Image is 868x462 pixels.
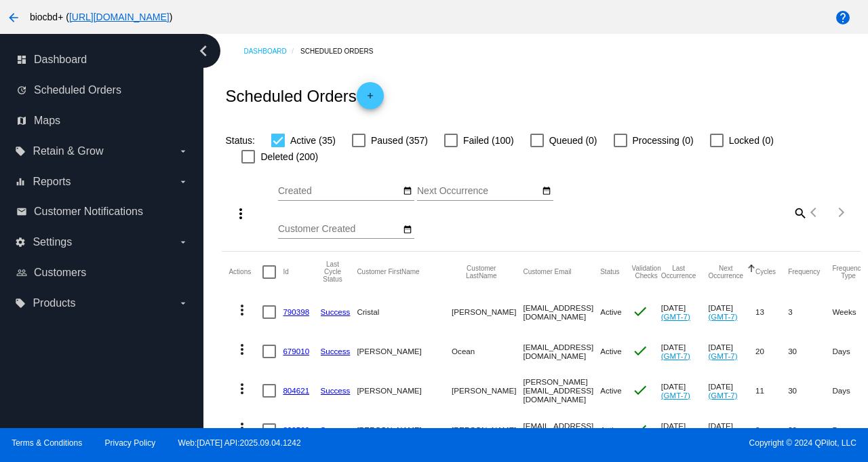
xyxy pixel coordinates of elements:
span: Dashboard [34,54,87,66]
mat-cell: [EMAIL_ADDRESS][DOMAIN_NAME] [523,292,600,332]
span: Maps [34,115,60,127]
span: Paused (357) [371,132,428,149]
span: Reports [33,176,71,188]
span: Retain & Grow [33,145,103,157]
mat-cell: 30 [788,332,832,371]
a: Web:[DATE] API:2025.09.04.1242 [178,438,301,448]
a: 804621 [283,386,309,395]
a: Privacy Policy [105,438,156,448]
button: Previous page [801,199,828,226]
i: chevron_left [193,40,214,62]
mat-cell: [EMAIL_ADDRESS][DOMAIN_NAME] [523,332,600,371]
i: arrow_drop_down [178,176,189,187]
i: dashboard [16,54,27,65]
mat-cell: [DATE] [661,410,709,450]
input: Created [278,186,400,197]
input: Customer Created [278,224,400,235]
i: map [16,115,27,126]
a: Dashboard [243,41,300,62]
span: Failed (100) [463,132,514,149]
button: Change sorting for Id [283,268,288,276]
a: map Maps [16,110,189,132]
mat-cell: [DATE] [708,292,755,332]
span: biocbd+ ( ) [30,12,172,22]
mat-cell: [PERSON_NAME] [357,371,452,410]
a: 790398 [283,307,309,316]
mat-cell: Ocean [452,332,523,371]
span: Settings [33,236,72,248]
i: local_offer [15,298,26,309]
mat-cell: 20 [755,332,788,371]
a: 809560 [283,425,309,434]
button: Next page [828,199,855,226]
mat-cell: [PERSON_NAME] [357,410,452,450]
a: Success [321,347,351,355]
i: equalizer [15,176,26,187]
a: Scheduled Orders [300,41,385,62]
mat-icon: check [632,382,648,398]
mat-cell: 3 [788,292,832,332]
span: Products [33,297,75,309]
mat-icon: check [632,421,648,438]
span: Copyright © 2024 QPilot, LLC [446,438,856,448]
mat-icon: date_range [403,186,412,197]
mat-cell: Cristal [357,292,452,332]
a: Terms & Conditions [12,438,82,448]
button: Change sorting for FrequencyType [832,265,864,280]
i: email [16,206,27,217]
mat-cell: 13 [755,292,788,332]
mat-cell: [EMAIL_ADDRESS][DOMAIN_NAME] [523,410,600,450]
a: Success [321,425,351,434]
button: Change sorting for LastProcessingCycleId [321,261,345,283]
mat-icon: help [835,9,851,26]
span: Active [600,386,622,395]
i: update [16,85,27,96]
mat-icon: more_vert [234,302,250,318]
a: email Customer Notifications [16,201,189,223]
button: Change sorting for LastOccurrenceUtc [661,265,696,280]
mat-icon: more_vert [233,206,249,222]
a: Success [321,386,351,395]
mat-cell: [DATE] [708,332,755,371]
a: (GMT-7) [708,351,737,360]
mat-cell: [DATE] [661,332,709,371]
mat-icon: date_range [403,225,412,235]
a: Success [321,307,351,316]
mat-cell: [PERSON_NAME][EMAIL_ADDRESS][DOMAIN_NAME] [523,371,600,410]
button: Change sorting for CustomerFirstName [357,268,419,276]
i: arrow_drop_down [178,146,189,157]
mat-icon: more_vert [234,381,250,397]
span: Active [600,347,622,355]
i: settings [15,237,26,248]
mat-cell: 30 [788,371,832,410]
mat-icon: search [791,202,808,223]
h2: Scheduled Orders [225,82,383,109]
input: Next Occurrence [417,186,539,197]
a: (GMT-7) [661,312,690,321]
mat-icon: arrow_back [5,9,22,26]
mat-cell: [DATE] [661,371,709,410]
span: Queued (0) [549,132,597,149]
mat-header-cell: Actions [229,252,262,292]
span: Active [600,307,622,316]
mat-cell: [DATE] [708,371,755,410]
a: 679010 [283,347,309,355]
span: Customer Notifications [34,206,143,218]
button: Change sorting for Status [600,268,619,276]
mat-icon: more_vert [234,341,250,358]
span: Processing (0) [633,132,694,149]
a: (GMT-7) [708,312,737,321]
a: (GMT-7) [708,391,737,400]
mat-cell: 30 [788,410,832,450]
mat-cell: [DATE] [708,410,755,450]
mat-icon: check [632,303,648,320]
span: Active [600,425,622,434]
mat-icon: check [632,343,648,359]
mat-cell: [PERSON_NAME] [452,292,523,332]
span: Customers [34,267,86,279]
a: dashboard Dashboard [16,49,189,71]
a: (GMT-7) [661,351,690,360]
button: Change sorting for Frequency [788,268,820,276]
span: Deleted (200) [260,149,318,165]
i: arrow_drop_down [178,237,189,248]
